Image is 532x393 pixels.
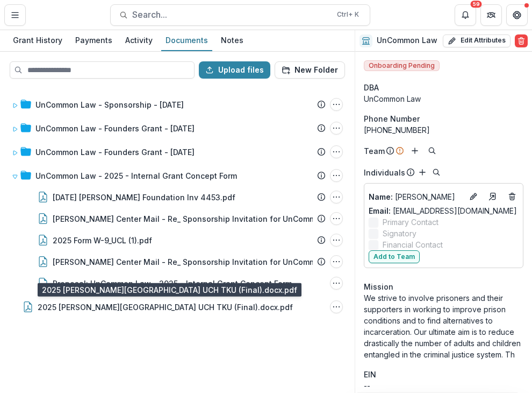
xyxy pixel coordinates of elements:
div: 2025 [PERSON_NAME][GEOGRAPHIC_DATA] UCH TKU (Final).docx.pdf2025 Kapor Center UCH TKU (Final).doc... [8,296,347,318]
button: Proposal: UnCommon Law - 2025 - Internal Grant Concept Form Options [330,277,343,290]
button: 2025.07.11 Mitchell Kapor Foundation Inv 4453.pdf Options [330,191,343,203]
div: [PERSON_NAME] Center Mail - Re_ Sponsorship Invitation for UnCommon Heroes.pdfKapor Center Mail -... [8,208,347,229]
div: [DATE] [PERSON_NAME] Foundation Inv 4453.pdf [53,192,235,203]
button: Search... [110,4,370,26]
div: Activity [121,32,157,48]
div: 2025 Form W-9_UCL (1).pdf [53,235,152,246]
a: Payments [71,30,117,51]
div: UnCommon Law - Sponsorship - [DATE]UnCommon Law - Sponsorship - 8/10/2016 Options [8,94,347,115]
div: [PERSON_NAME] Center Mail - Re_ Sponsorship Invitation for UnCommon Heroes.pdfKapor Center Mail -... [8,251,347,272]
div: Documents [161,32,212,48]
span: Financial Contact [383,239,443,250]
button: 2025 Kapor Center UCH TKU (Final).docx.pdf Options [330,300,343,313]
button: Edit [467,190,480,203]
div: 2025 [PERSON_NAME][GEOGRAPHIC_DATA] UCH TKU (Final).docx.pdf [38,301,293,313]
button: UnCommon Law - Founders Grant - 11/1/2020 Options [330,122,343,135]
a: Email: [EMAIL_ADDRESS][DOMAIN_NAME] [369,205,517,216]
div: UnCommon Law - Sponsorship - [DATE] [35,99,184,110]
span: Mission [364,281,393,292]
div: UnCommon Law - Founders Grant - [DATE]UnCommon Law - Founders Grant - 5/2/2021 Options [8,141,347,163]
button: Add [408,144,421,157]
a: Name: [PERSON_NAME] [369,191,463,202]
button: Add [416,166,429,179]
span: Search... [132,10,330,20]
a: Grant History [9,30,67,51]
div: 59 [471,1,482,8]
span: Name : [369,192,393,201]
span: Onboarding Pending [364,60,440,71]
button: Search [430,166,443,179]
button: Edit Attributes [443,34,511,47]
div: UnCommon Law [364,93,523,104]
div: UnCommon Law - 2025 - Internal Grant Concept FormUnCommon Law - 2025 - Internal Grant Concept For... [8,165,347,186]
button: UnCommon Law - Founders Grant - 5/2/2021 Options [330,145,343,158]
button: Upload files [199,61,270,79]
a: Activity [121,30,157,51]
button: UnCommon Law - 2025 - Internal Grant Concept Form Options [330,169,343,182]
button: Get Help [506,4,528,26]
div: UnCommon Law - 2025 - Internal Grant Concept FormUnCommon Law - 2025 - Internal Grant Concept For... [8,165,347,294]
p: EIN [364,369,376,380]
a: Notes [217,30,248,51]
span: Signatory [383,228,416,239]
h2: UnCommon Law [377,36,437,45]
div: -- [364,380,523,391]
span: Primary Contact [383,216,438,228]
div: UnCommon Law - Founders Grant - [DATE]UnCommon Law - Founders Grant - 11/1/2020 Options [8,117,347,139]
div: Proposal: UnCommon Law - 2025 - Internal Grant Concept Form [53,278,292,289]
button: UnCommon Law - Sponsorship - 8/10/2016 Options [330,98,343,111]
div: UnCommon Law - Founders Grant - [DATE] [35,146,195,158]
p: Individuals [364,167,405,178]
div: [DATE] [PERSON_NAME] Foundation Inv 4453.pdf2025.07.11 Mitchell Kapor Foundation Inv 4453.pdf Opt... [8,186,347,208]
div: Proposal: UnCommon Law - 2025 - Internal Grant Concept FormProposal: UnCommon Law - 2025 - Intern... [8,272,347,294]
button: Add to Team [369,250,420,263]
button: Kapor Center Mail - Re_ Sponsorship Invitation for UnCommon Heroes.pdf Options [330,255,343,268]
button: Search [426,144,438,157]
div: [PERSON_NAME] Center Mail - Re_ Sponsorship Invitation for UnCommon Heroes.pdf [53,213,370,224]
div: [PHONE_NUMBER] [364,124,523,136]
div: UnCommon Law - 2025 - Internal Grant Concept Form [35,170,237,181]
p: Team [364,145,385,157]
div: UnCommon Law - Founders Grant - [DATE] [35,123,195,134]
span: DBA [364,82,379,93]
div: 2025 Form W-9_UCL (1).pdf2025 Form W-9_UCL (1).pdf Options [8,229,347,251]
div: [PERSON_NAME] Center Mail - Re_ Sponsorship Invitation for UnCommon Heroes.pdf [53,256,370,268]
button: Toggle Menu [4,4,26,26]
div: Ctrl + K [335,9,361,20]
p: We strive to involve prisoners and their supporters in working to improve prison conditions and t... [364,292,523,360]
p: [PERSON_NAME] [369,191,463,202]
div: Payments [71,32,117,48]
button: Partners [480,4,502,26]
button: New Folder [275,61,345,79]
button: Delete [515,34,528,47]
button: 2025 Form W-9_UCL (1).pdf Options [330,234,343,247]
span: Email: [369,206,391,215]
button: Notifications [455,4,476,26]
button: Kapor Center Mail - Re_ Sponsorship Invitation for UnCommon Heroes.pdf Options [330,212,343,225]
div: Grant History [9,32,67,48]
a: Documents [161,30,212,51]
div: Notes [217,32,248,48]
a: Go to contact [484,188,501,205]
span: Phone Number [364,113,420,124]
button: Deletes [506,190,519,203]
